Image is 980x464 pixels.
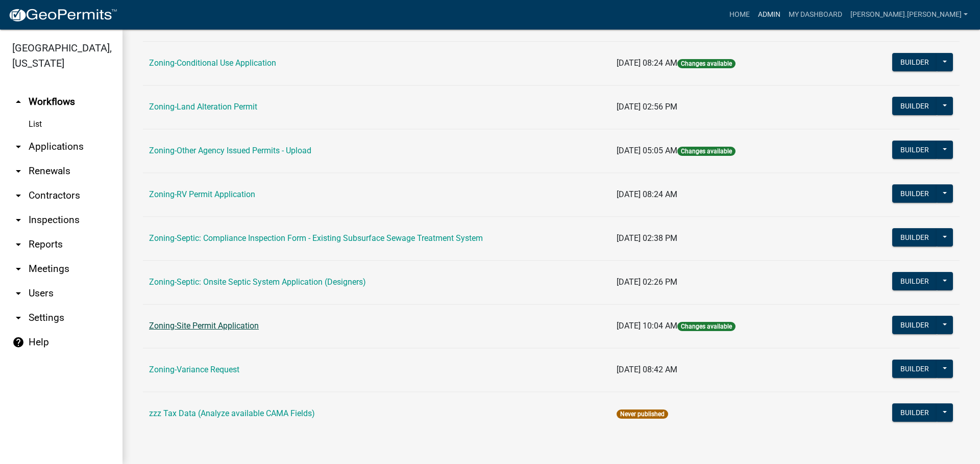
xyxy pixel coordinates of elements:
i: arrow_drop_down [12,312,24,324]
a: [PERSON_NAME].[PERSON_NAME] [846,5,972,24]
i: arrow_drop_down [12,189,24,202]
span: [DATE] 02:38 PM [617,233,677,243]
span: [DATE] 08:24 AM [617,58,677,68]
a: Zoning-Septic: Compliance Inspection Form - Existing Subsurface Sewage Treatment System [149,233,483,243]
span: [DATE] 02:26 PM [617,277,677,287]
button: Builder [892,141,937,159]
i: arrow_drop_down [12,238,24,251]
button: Builder [892,53,937,71]
button: Builder [892,403,937,422]
button: Builder [892,272,937,290]
a: Zoning-Other Agency Issued Permits - Upload [149,146,311,155]
a: zzz Tax Data (Analyze available CAMA Fields) [149,408,315,418]
a: Admin [754,5,785,24]
span: Changes available [677,322,736,331]
a: Zoning-Land Alteration Permit [149,102,257,112]
i: arrow_drop_down [12,141,24,153]
span: [DATE] 08:42 AM [617,365,677,374]
a: Home [725,5,754,24]
i: arrow_drop_up [12,96,24,108]
a: Zoning-Conditional Use Application [149,58,276,68]
i: arrow_drop_down [12,165,24,177]
button: Builder [892,184,937,203]
button: Builder [892,360,937,378]
button: Builder [892,97,937,115]
i: help [12,336,24,348]
span: Changes available [677,59,736,68]
span: [DATE] 10:04 AM [617,321,677,331]
a: Zoning-Septic: Onsite Septic System Application (Designers) [149,277,366,287]
span: Changes available [677,147,736,156]
a: Zoning-RV Permit Application [149,189,255,199]
button: Builder [892,228,937,247]
button: Builder [892,316,937,334]
span: [DATE] 08:24 AM [617,189,677,199]
a: My Dashboard [785,5,846,24]
a: Zoning-Variance Request [149,365,239,374]
i: arrow_drop_down [12,214,24,226]
span: [DATE] 05:05 AM [617,146,677,155]
a: Zoning-Site Permit Application [149,321,259,331]
i: arrow_drop_down [12,287,24,299]
span: [DATE] 02:56 PM [617,102,677,112]
i: arrow_drop_down [12,263,24,275]
span: Never published [617,410,668,419]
